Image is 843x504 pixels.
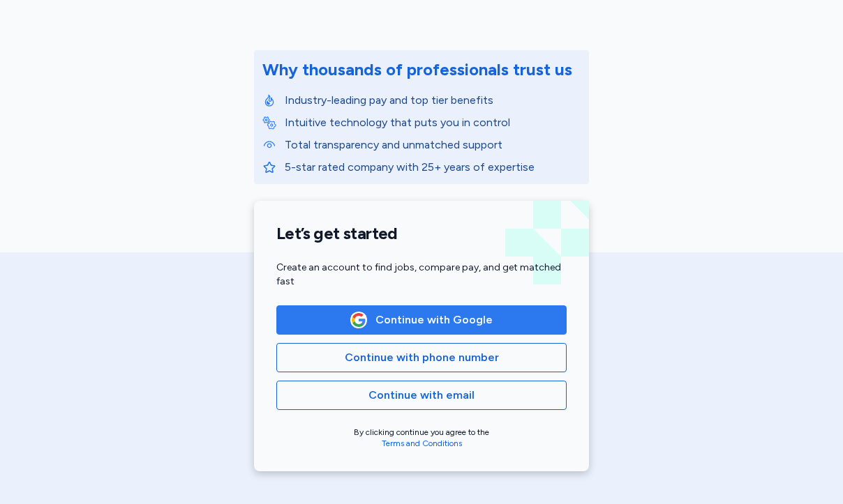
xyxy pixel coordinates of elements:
[276,223,567,244] h1: Let’s get started
[285,114,581,131] p: Intuitive technology that puts you in control
[375,312,493,328] span: Continue with Google
[351,312,366,328] img: Google Logo
[285,159,581,176] p: 5-star rated company with 25+ years of expertise
[276,305,567,335] button: Google LogoContinue with Google
[276,261,567,289] div: Create an account to find jobs, compare pay, and get matched fast
[368,387,475,404] span: Continue with email
[285,92,581,109] p: Industry-leading pay and top tier benefits
[345,349,499,366] span: Continue with phone number
[262,59,572,81] div: Why thousands of professionals trust us
[382,438,462,448] a: Terms and Conditions
[276,427,567,449] div: By clicking continue you agree to the
[276,343,567,372] button: Continue with phone number
[276,381,567,410] button: Continue with email
[285,137,581,153] p: Total transparency and unmatched support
